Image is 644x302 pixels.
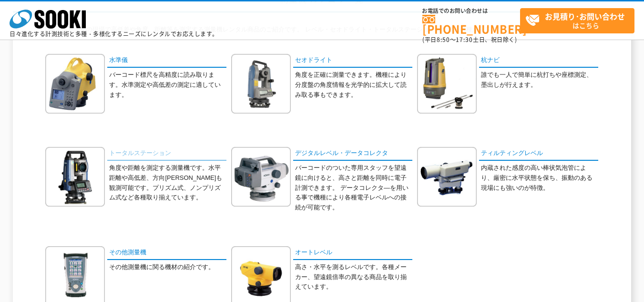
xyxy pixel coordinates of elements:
strong: お見積り･お問い合わせ [545,10,625,22]
a: トータルステーション [107,147,226,161]
a: お見積り･お問い合わせはこちら [520,8,634,33]
span: (平日 ～ 土日、祝日除く) [422,35,517,44]
a: ティルティングレベル [479,147,598,161]
p: 内蔵された感度の高い棒状気泡管により、厳密に水平状態を保ち、振動のある現場にも強いのが特徴。 [481,163,598,193]
a: [PHONE_NUMBER] [422,15,520,34]
img: 水準儀 [45,54,105,114]
p: バーコードのついた専用スタッフを望遠鏡に向けると、高さと距離を同時に電子計測できます。 データコレクタ―を用いる事で機種により各種電子レベルへの接続が可能です。 [295,163,412,213]
a: 水準儀 [107,54,226,68]
a: セオドライト [293,54,412,68]
span: お電話でのお問い合わせは [422,8,520,14]
p: 高さ・水平を測るレベルです。各種メーカー、望遠鏡倍率の異なる商品を取り揃えています。 [295,262,412,292]
img: トータルステーション [45,147,105,207]
p: 誰でも一人で簡単に杭打ちや座標測定、墨出しが行えます。 [481,70,598,90]
a: その他測量機 [107,246,226,260]
img: デジタルレベル・データコレクタ [231,147,291,207]
span: はこちら [525,9,634,32]
p: バーコード標尺を高精度に読み取ります。水準測定や高低差の測定に適しています。 [109,70,226,100]
span: 17:30 [456,35,473,44]
p: その他測量機に関る機材の紹介です。 [109,262,226,272]
p: 角度や距離を測定する測量機です。水平距離や高低差、方向[PERSON_NAME]も観測可能です。プリズム式、ノンプリズム式など各種取り揃えています。 [109,163,226,203]
img: 杭ナビ [417,54,477,114]
a: デジタルレベル・データコレクタ [293,147,412,161]
span: 8:50 [437,35,450,44]
a: 杭ナビ [479,54,598,68]
img: ティルティングレベル [417,147,477,207]
p: 角度を正確に測量できます。機種により分度盤の角度情報を光学的に拡大して読み取る事もできます。 [295,70,412,100]
p: 日々進化する計測技術と多種・多様化するニーズにレンタルでお応えします。 [10,31,218,37]
a: オートレベル [293,246,412,260]
img: セオドライト [231,54,291,114]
